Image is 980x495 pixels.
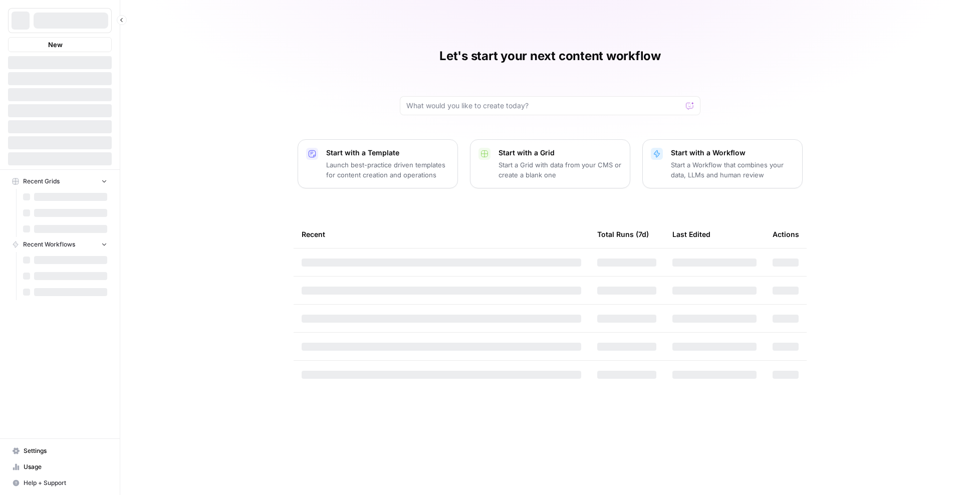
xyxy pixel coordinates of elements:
a: Settings [8,443,112,459]
button: Help + Support [8,475,112,491]
p: Start with a Workflow [671,148,794,158]
span: Help + Support [24,478,107,487]
div: Actions [773,220,799,248]
p: Start a Grid with data from your CMS or create a blank one [499,160,622,180]
span: New [48,40,63,50]
button: Start with a TemplateLaunch best-practice driven templates for content creation and operations [298,139,458,188]
a: Usage [8,459,112,475]
div: Last Edited [672,220,710,248]
button: Recent Workflows [8,237,112,252]
p: Start with a Template [326,148,449,158]
p: Launch best-practice driven templates for content creation and operations [326,160,449,180]
div: Total Runs (7d) [597,220,649,248]
span: Recent Grids [23,177,60,186]
input: What would you like to create today? [406,101,682,111]
p: Start with a Grid [499,148,622,158]
button: Start with a GridStart a Grid with data from your CMS or create a blank one [470,139,630,188]
span: Settings [24,446,107,455]
span: Usage [24,462,107,471]
div: Recent [302,220,581,248]
p: Start a Workflow that combines your data, LLMs and human review [671,160,794,180]
button: New [8,37,112,52]
button: Start with a WorkflowStart a Workflow that combines your data, LLMs and human review [642,139,803,188]
button: Recent Grids [8,174,112,189]
h1: Let's start your next content workflow [439,48,661,64]
span: Recent Workflows [23,240,75,249]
